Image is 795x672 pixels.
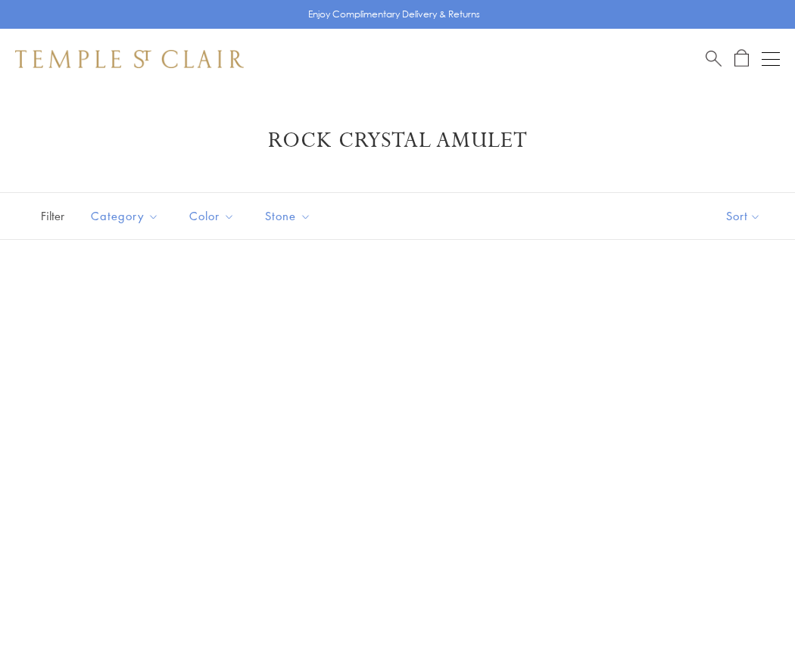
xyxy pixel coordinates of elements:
[83,207,170,226] span: Category
[182,207,246,226] span: Color
[706,49,722,68] a: Search
[15,50,244,68] img: Temple St. Clair
[79,199,170,233] button: Category
[762,50,780,68] button: Open navigation
[308,7,480,22] p: Enjoy Complimentary Delivery & Returns
[692,193,795,239] button: Show sort by
[38,127,757,154] h1: Rock Crystal Amulet
[178,199,246,233] button: Color
[257,207,323,226] span: Stone
[734,49,749,68] a: Open Shopping Bag
[254,199,323,233] button: Stone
